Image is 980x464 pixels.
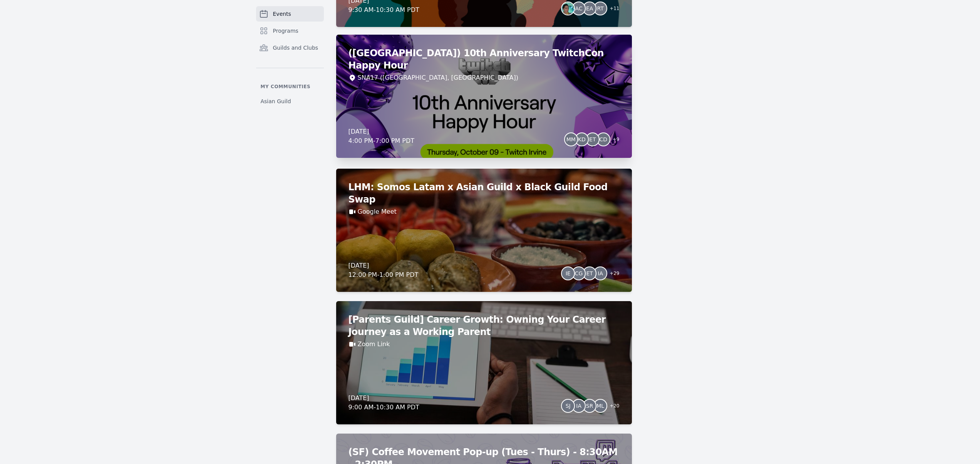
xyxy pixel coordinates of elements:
div: SNA17 ([GEOGRAPHIC_DATA], [GEOGRAPHIC_DATA]) [358,73,519,82]
span: + 29 [605,269,619,280]
span: IA [576,403,581,409]
span: + 20 [605,401,619,412]
span: KD [578,137,586,142]
div: [DATE] 12:00 PM - 1:00 PM PDT [348,261,419,280]
nav: Sidebar [256,6,324,108]
span: CD [600,137,608,142]
p: My communities [256,84,324,90]
span: SJ [566,403,571,409]
span: SR [586,403,593,409]
span: MM [566,137,576,142]
span: ML [596,403,604,409]
span: + 11 [605,4,619,15]
span: ET [586,271,593,276]
h2: [Parents Guild] Career Growth: Owning Your Career Journey as a Working Parent [348,313,620,338]
span: Programs [273,27,298,35]
span: Asian Guild [261,97,291,105]
span: AC [575,6,583,11]
span: EA [586,6,593,11]
span: ET [589,137,596,142]
div: [DATE] 4:00 PM - 7:00 PM PDT [348,127,415,146]
h2: LHM: Somos Latam x Asian Guild x Black Guild Food Swap [348,181,620,206]
a: Events [256,6,324,22]
a: Zoom Link [358,340,390,349]
a: LHM: Somos Latam x Asian Guild x Black Guild Food SwapGoogle Meet[DATE]12:00 PM-1:00 PM PDTIECGET... [336,169,632,292]
span: Guilds and Clubs [273,44,318,52]
a: ([GEOGRAPHIC_DATA]) 10th Anniversary TwitchCon Happy HourSNA17 ([GEOGRAPHIC_DATA], [GEOGRAPHIC_DA... [336,35,632,158]
a: Guilds and Clubs [256,40,324,55]
span: IE [566,271,571,276]
a: Google Meet [358,207,397,216]
a: [Parents Guild] Career Growth: Owning Your Career Journey as a Working ParentZoom Link[DATE]9:00 ... [336,301,632,424]
span: RT [597,6,604,11]
span: + 9 [608,135,620,146]
span: Events [273,10,291,18]
span: IA [598,271,603,276]
div: [DATE] 9:00 AM - 10:30 AM PDT [348,394,419,412]
a: Programs [256,23,324,39]
h2: ([GEOGRAPHIC_DATA]) 10th Anniversary TwitchCon Happy Hour [348,47,620,72]
a: Asian Guild [256,94,324,108]
span: CG [575,271,583,276]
